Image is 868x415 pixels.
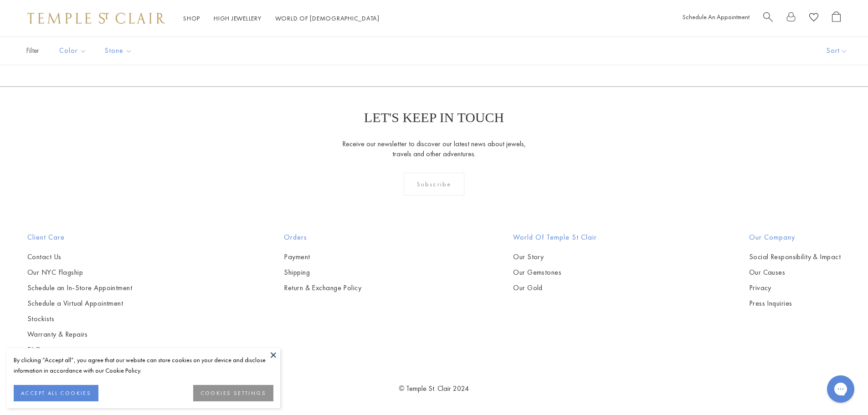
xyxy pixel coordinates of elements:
[27,267,132,277] a: Our NYC Flagship
[100,45,139,56] span: Stone
[404,173,464,195] div: Subscribe
[342,139,526,159] p: Receive our newsletter to discover our latest news about jewels, travels and other adventures.
[284,232,361,243] h2: Orders
[183,13,380,24] nav: Main navigation
[284,252,361,262] a: Payment
[27,13,165,24] img: Temple St. Clair
[284,267,361,277] a: Shipping
[809,11,818,26] a: View Wishlist
[14,355,273,376] div: By clicking “Accept all”, you agree that our website can store cookies on your device and disclos...
[27,252,132,262] a: Contact Us
[806,37,868,65] button: Show sort by
[27,329,132,339] a: Warranty & Repairs
[513,232,597,243] h2: World of Temple St Clair
[832,11,841,26] a: Open Shopping Bag
[275,14,380,22] a: World of [DEMOGRAPHIC_DATA]World of [DEMOGRAPHIC_DATA]
[27,232,132,243] h2: Client Care
[749,232,841,243] h2: Our Company
[513,283,597,293] a: Our Gold
[513,252,597,262] a: Our Story
[683,13,750,21] a: Schedule An Appointment
[27,345,132,355] a: FAQs
[749,252,841,262] a: Social Responsibility & Impact
[27,283,132,293] a: Schedule an In-Store Appointment
[193,385,273,401] button: COOKIES SETTINGS
[284,283,361,293] a: Return & Exchange Policy
[822,372,859,406] iframe: Gorgias live chat messenger
[749,298,841,308] a: Press Inquiries
[27,298,132,308] a: Schedule a Virtual Appointment
[364,110,504,125] p: LET'S KEEP IN TOUCH
[749,283,841,293] a: Privacy
[55,45,93,56] span: Color
[183,14,200,22] a: ShopShop
[399,384,469,393] a: © Temple St. Clair 2024
[27,314,132,324] a: Stockists
[14,385,98,401] button: ACCEPT ALL COOKIES
[749,267,841,277] a: Our Causes
[513,267,597,277] a: Our Gemstones
[763,11,773,26] a: Search
[98,41,139,61] button: Stone
[52,41,93,61] button: Color
[214,14,262,22] a: High JewelleryHigh Jewellery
